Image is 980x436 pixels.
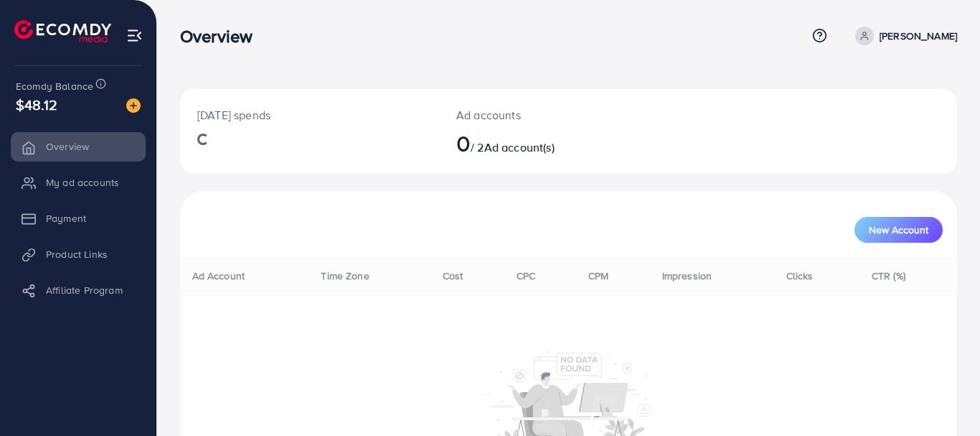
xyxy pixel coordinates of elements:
[197,106,422,124] p: [DATE] spends
[126,98,141,113] img: image
[16,94,57,115] span: $48.12
[869,225,928,235] span: New Account
[16,79,93,93] span: Ecomdy Balance
[456,106,616,124] p: Ad accounts
[456,129,616,157] h2: / 2
[14,20,111,42] img: logo
[126,27,143,44] img: menu
[880,27,957,45] p: [PERSON_NAME]
[456,126,471,159] span: 0
[484,139,555,155] span: Ad account(s)
[849,27,957,45] a: [PERSON_NAME]
[854,217,943,243] button: New Account
[180,26,264,47] h3: Overview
